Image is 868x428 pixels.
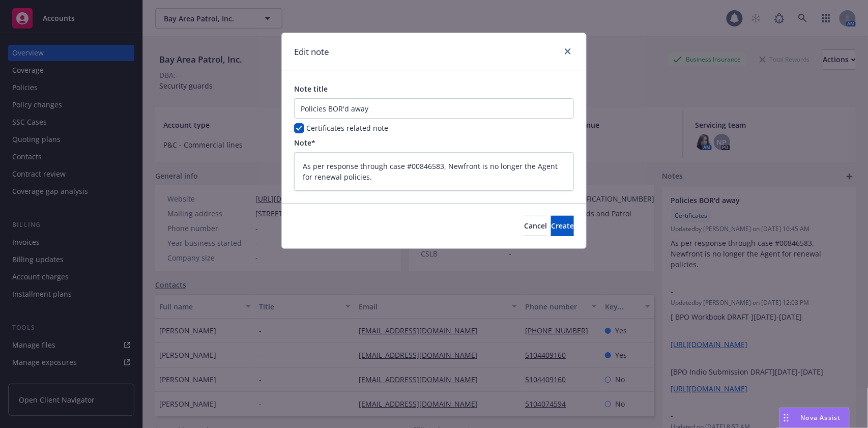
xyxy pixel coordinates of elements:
div: Drag to move [780,408,793,427]
span: Create [551,221,574,231]
h1: Edit note [294,45,329,59]
textarea: As per response through case #00846583, Newfront is no longer the Agent for renewal policies. [294,152,574,191]
button: Cancel [524,216,547,236]
a: close [562,45,574,58]
span: Nova Assist [801,413,841,422]
span: Cancel [524,221,547,231]
span: Note title [294,84,328,94]
span: Certificates related note [306,123,388,133]
span: Note* [294,138,315,148]
button: Create [551,216,574,236]
button: Nova Assist [779,408,850,428]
